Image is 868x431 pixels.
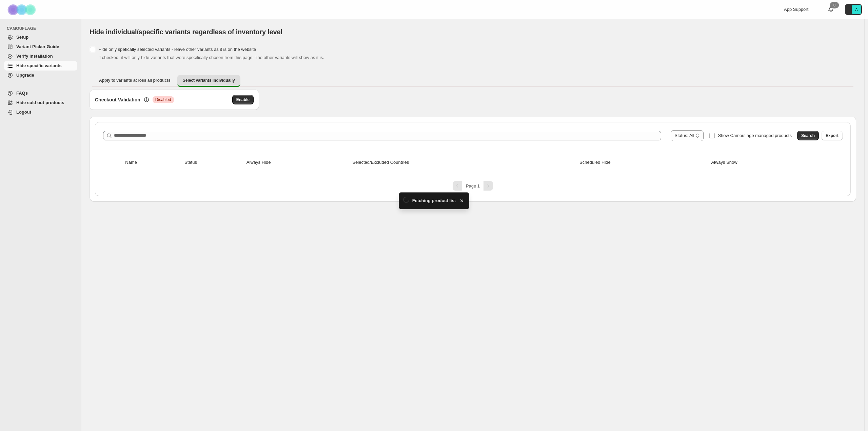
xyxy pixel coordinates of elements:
[826,133,839,138] span: Export
[16,100,64,105] span: Hide sold out products
[244,155,351,170] th: Always Hide
[99,78,171,83] span: Apply to variants across all products
[350,155,577,170] th: Selected/Excluded Countries
[16,73,34,78] span: Upgrade
[709,155,822,170] th: Always Show
[4,107,77,117] a: Logout
[784,7,808,12] span: App Support
[4,61,77,71] a: Hide specific variants
[801,133,815,138] span: Search
[90,90,856,201] div: Select variants individually
[852,5,861,14] span: Avatar with initials A
[4,89,77,98] a: FAQs
[4,71,77,80] a: Upgrade
[98,47,256,52] span: Hide only spefically selected variants - leave other variants as it is on the website
[16,54,53,59] span: Verify Installation
[718,133,792,138] span: Show Camouflage managed products
[4,33,77,42] a: Setup
[577,155,709,170] th: Scheduled Hide
[16,63,62,68] span: Hide specific variants
[7,26,78,31] span: CAMOUFLAGE
[830,2,839,8] div: 0
[182,155,244,170] th: Status
[95,96,140,103] h3: Checkout Validation
[4,98,77,107] a: Hide sold out products
[123,155,182,170] th: Name
[822,131,843,140] button: Export
[177,75,240,87] button: Select variants individually
[5,0,39,19] img: Camouflage
[16,44,59,49] span: Variant Picker Guide
[797,131,819,140] button: Search
[4,52,77,61] a: Verify Installation
[16,91,28,96] span: FAQs
[183,78,235,83] span: Select variants individually
[16,110,31,115] span: Logout
[855,7,858,12] text: A
[236,97,250,102] span: Enable
[100,181,845,191] nav: Pagination
[98,55,324,60] span: If checked, it will only hide variants that were specifically chosen from this page. The other va...
[90,28,282,36] span: Hide individual/specific variants regardless of inventory level
[412,197,456,204] span: Fetching product list
[466,183,480,189] span: Page 1
[232,95,254,104] button: Enable
[4,42,77,52] a: Variant Picker Guide
[16,35,28,40] span: Setup
[94,75,176,86] button: Apply to variants across all products
[155,97,171,102] span: Disabled
[827,6,834,13] a: 0
[845,4,862,15] button: Avatar with initials A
